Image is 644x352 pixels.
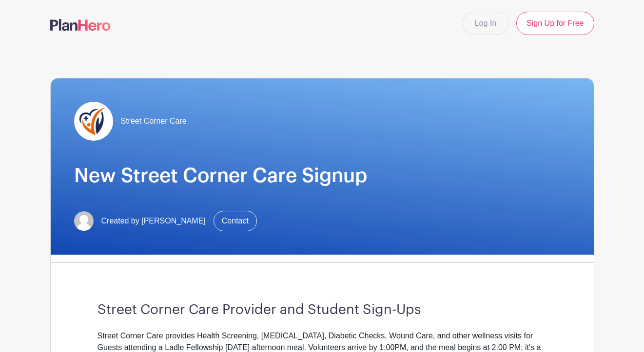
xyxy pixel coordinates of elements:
[516,12,594,35] a: Sign Up for Free
[463,12,508,35] a: Log In
[74,102,113,141] img: SCC%20PlanHero.png
[74,211,94,231] img: default-ce2991bfa6775e67f084385cd625a349d9dcbb7a52a09fb2fda1e96e2d18dcdb.png
[98,302,547,318] h3: Street Corner Care Provider and Student Sign-Ups
[50,19,111,31] img: logo-507f7623f17ff9eddc593b1ce0a138ce2505c220e1c5a4e2b4648c50719b7d32.svg
[121,115,187,127] span: Street Corner Care
[74,164,570,187] h1: New Street Corner Care Signup
[214,211,257,231] a: Contact
[101,215,206,227] span: Created by [PERSON_NAME]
